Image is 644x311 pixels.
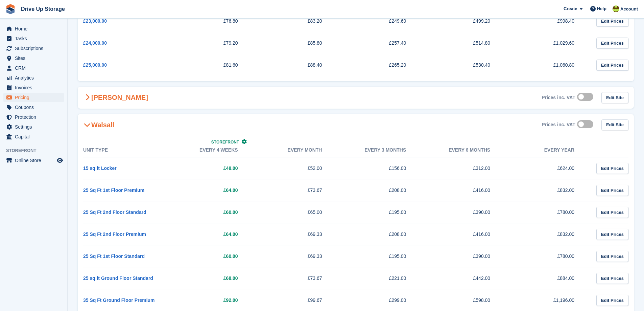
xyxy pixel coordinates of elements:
a: 25 Sq Ft 1st Floor Standard [83,253,145,259]
a: Edit Prices [596,295,628,306]
a: 35 Sq Ft Ground Floor Premium [83,297,155,303]
a: Storefront [211,140,247,145]
h2: [PERSON_NAME] [83,93,148,102]
span: Sites [15,53,55,63]
a: menu [3,53,64,63]
a: menu [3,93,64,102]
a: Edit Prices [596,16,628,27]
a: menu [3,44,64,53]
span: Invoices [15,83,55,92]
a: 15 sq ft Locker [83,165,117,171]
a: £24,000.00 [83,40,107,46]
td: £73.67 [252,179,336,201]
th: Every year [504,143,588,157]
span: Storefront [211,140,239,145]
td: £832.00 [504,223,588,245]
span: Home [15,24,55,34]
td: £85.80 [252,32,336,54]
td: £257.40 [335,32,420,54]
span: Online Store [15,156,55,165]
td: £780.00 [504,201,588,223]
td: £1,029.60 [504,32,588,54]
a: Edit Site [601,119,628,131]
a: menu [3,132,64,141]
td: £69.33 [252,245,336,267]
a: Edit Prices [596,207,628,218]
span: Subscriptions [15,44,55,53]
a: Edit Prices [596,38,628,49]
td: £390.00 [420,201,504,223]
div: Prices inc. VAT [542,122,575,128]
span: Pricing [15,93,55,102]
a: Edit Prices [596,229,628,240]
th: Unit Type [83,143,167,157]
div: Prices inc. VAT [542,95,575,101]
a: Edit Prices [596,185,628,196]
td: £69.33 [252,223,336,245]
td: £156.00 [335,157,420,179]
td: £64.00 [167,223,252,245]
span: Storefront [6,147,67,154]
a: Edit Prices [596,163,628,174]
td: £221.00 [335,267,420,289]
td: £624.00 [504,157,588,179]
a: £23,000.00 [83,18,107,24]
a: Edit Prices [596,60,628,71]
a: Edit Prices [596,251,628,262]
a: 25 Sq Ft 2nd Floor Standard [83,209,146,215]
a: menu [3,73,64,83]
a: menu [3,122,64,132]
span: Analytics [15,73,55,83]
span: Help [597,5,606,12]
a: Preview store [56,156,64,164]
span: Tasks [15,34,55,43]
td: £208.00 [335,179,420,201]
td: £416.00 [420,223,504,245]
td: £83.20 [252,10,336,32]
a: menu [3,63,64,73]
td: £52.00 [252,157,336,179]
a: menu [3,112,64,122]
a: £25,000.00 [83,62,107,68]
img: stora-icon-8386f47178a22dfd0bd8f6a31ec36ba5ce8667c1dd55bd0f319d3a0aa187defe.svg [5,4,16,14]
a: 25 Sq Ft 2nd Floor Premium [83,231,146,237]
td: £79.20 [167,32,252,54]
td: £832.00 [504,179,588,201]
td: £530.40 [420,54,504,76]
td: £76.80 [167,10,252,32]
td: £65.00 [252,201,336,223]
a: menu [3,83,64,92]
a: 25 Sq Ft 1st Floor Premium [83,187,144,193]
th: Every 3 months [335,143,420,157]
a: menu [3,103,64,112]
span: Settings [15,122,55,132]
a: Edit Prices [596,273,628,284]
a: Edit Site [601,92,628,103]
span: Account [620,6,638,13]
td: £390.00 [420,245,504,267]
span: CRM [15,63,55,73]
td: £60.00 [167,201,252,223]
td: £60.00 [167,245,252,267]
td: £88.40 [252,54,336,76]
a: Drive Up Storage [18,3,68,15]
td: £998.40 [504,10,588,32]
td: £265.20 [335,54,420,76]
th: Every month [252,143,336,157]
td: £514.80 [420,32,504,54]
a: menu [3,156,64,165]
td: £208.00 [335,223,420,245]
th: Every 6 months [420,143,504,157]
td: £64.00 [167,179,252,201]
span: Create [564,5,577,12]
span: Coupons [15,103,55,112]
a: 25 sq ft Ground Floor Standard [83,275,153,281]
td: £442.00 [420,267,504,289]
td: £73.67 [252,267,336,289]
td: £499.20 [420,10,504,32]
td: £48.00 [167,157,252,179]
td: £416.00 [420,179,504,201]
th: Every 4 weeks [167,143,252,157]
td: £780.00 [504,245,588,267]
span: Capital [15,132,55,141]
